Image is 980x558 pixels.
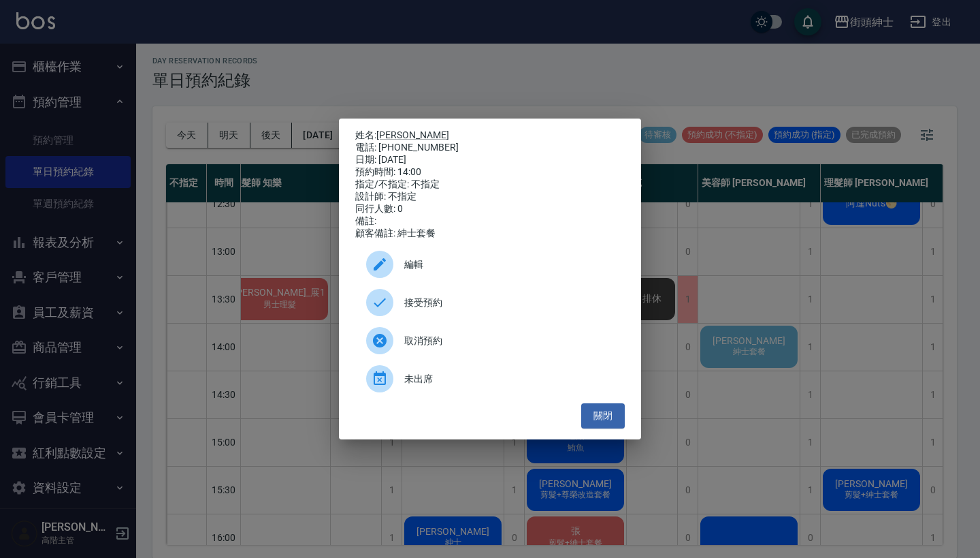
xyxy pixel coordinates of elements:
[404,258,614,272] span: 編輯
[355,154,625,166] div: 日期: [DATE]
[355,245,625,283] div: 編輯
[376,129,449,140] a: [PERSON_NAME]
[581,403,625,429] button: 關閉
[355,142,625,154] div: 電話: [PHONE_NUMBER]
[404,372,614,386] span: 未出席
[355,322,625,360] div: 取消預約
[355,360,625,398] div: 未出席
[404,334,614,348] span: 取消預約
[404,296,614,310] span: 接受預約
[355,179,625,191] div: 指定/不指定: 不指定
[355,283,625,322] div: 接受預約
[355,215,625,228] div: 備註:
[355,129,625,142] p: 姓名:
[355,191,625,203] div: 設計師: 不指定
[355,203,625,215] div: 同行人數: 0
[355,166,625,179] div: 預約時間: 14:00
[355,228,625,240] div: 顧客備註: 紳士套餐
